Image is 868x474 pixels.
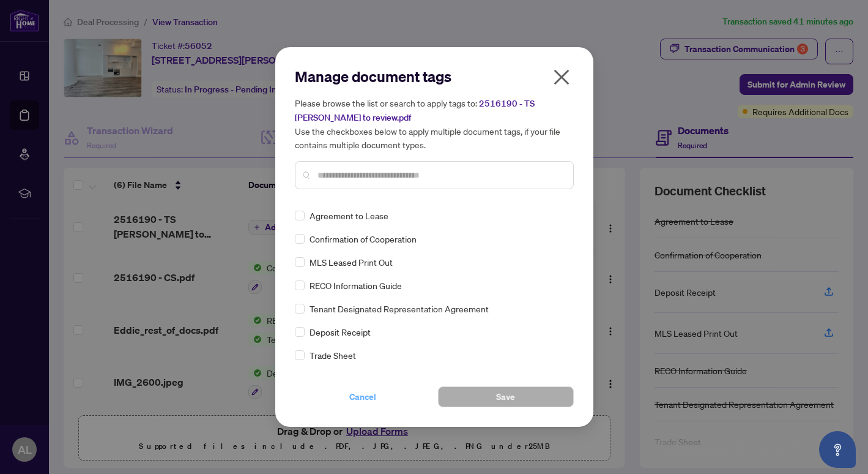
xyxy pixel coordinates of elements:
button: Open asap [819,431,856,468]
span: close [552,67,571,87]
span: RECO Information Guide [310,279,402,292]
span: MLS Leased Print Out [310,255,393,269]
span: Agreement to Lease [310,209,388,222]
span: Cancel [349,387,376,407]
button: Cancel [295,386,431,407]
span: Confirmation of Cooperation [310,232,417,246]
h5: Please browse the list or search to apply tags to: Use the checkboxes below to apply multiple doc... [295,96,574,151]
span: Trade Sheet [310,348,356,362]
span: Tenant Designated Representation Agreement [310,302,489,315]
h2: Manage document tags [295,67,574,86]
span: Deposit Receipt [310,325,371,339]
button: Save [438,386,574,407]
